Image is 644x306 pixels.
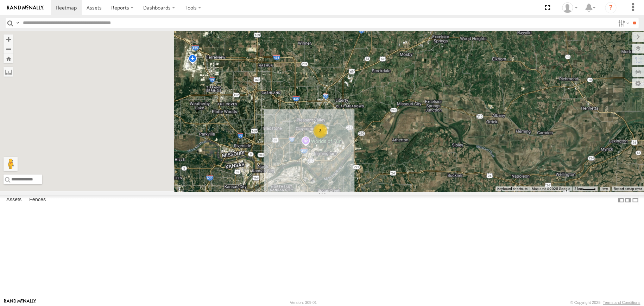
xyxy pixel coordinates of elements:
[603,300,640,305] a: Terms and Conditions
[290,300,317,305] div: Version: 309.01
[614,187,642,191] a: Report a map error
[632,195,639,205] label: Hide Summary Table
[617,195,624,205] label: Dock Summary Table to the Left
[4,44,13,54] button: Zoom out
[532,187,570,191] span: Map data ©2025 Google
[4,67,13,77] label: Measure
[624,195,631,205] label: Dock Summary Table to the Right
[574,187,582,191] span: 2 km
[560,2,580,13] div: Miky Transport
[605,2,616,13] i: ?
[497,186,528,191] button: Keyboard shortcuts
[313,124,327,138] div: 3
[601,187,608,190] a: Terms (opens in new tab)
[4,157,18,171] button: Drag Pegman onto the map to open Street View
[4,299,36,306] a: Visit our Website
[4,34,13,44] button: Zoom in
[632,78,644,88] label: Map Settings
[15,18,20,28] label: Search Query
[4,54,13,63] button: Zoom Home
[570,300,640,305] div: © Copyright 2025 -
[615,18,630,28] label: Search Filter Options
[26,195,49,205] label: Fences
[7,5,44,10] img: rand-logo.svg
[3,195,25,205] label: Assets
[572,186,598,191] button: Map Scale: 2 km per 34 pixels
